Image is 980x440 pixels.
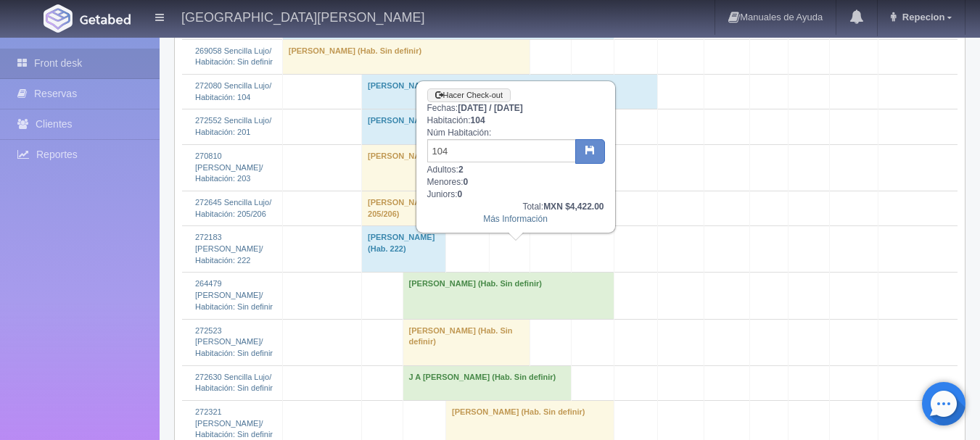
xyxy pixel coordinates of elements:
td: [PERSON_NAME] (Hab. Sin definir) [282,39,530,74]
div: Total: [427,201,604,213]
td: [PERSON_NAME] (Hab. 203) [362,144,530,191]
a: 272645 Sencilla Lujo/Habitación: 205/206 [195,198,271,218]
a: Hacer Check-out [427,88,511,102]
span: Repecion [899,12,945,22]
a: 272630 Sencilla Lujo/Habitación: Sin definir [195,373,273,393]
h4: [GEOGRAPHIC_DATA][PERSON_NAME] [181,7,424,25]
td: [PERSON_NAME] (Hab. Sin definir) [403,319,530,365]
a: 269058 Sencilla Lujo/Habitación: Sin definir [195,46,273,67]
a: 264479 [PERSON_NAME]/Habitación: Sin definir [195,279,273,310]
td: [PERSON_NAME] (Hab. 201) [362,109,572,144]
b: 2 [458,165,464,175]
img: Getabed [80,14,131,25]
b: 0 [464,177,469,187]
td: J A [PERSON_NAME] (Hab. Sin definir) [403,365,571,400]
div: Fechas: Habitación: Núm Habitación: Adultos: Menores: Juniors: [417,82,614,232]
b: 104 [471,115,485,125]
img: Getabed [44,4,73,33]
b: MXN $4,422.00 [543,202,604,212]
a: 272321 [PERSON_NAME]/Habitación: Sin definir [195,407,273,439]
a: 272523 [PERSON_NAME]/Habitación: Sin definir [195,326,273,357]
a: 272080 Sencilla Lujo/Habitación: 104 [195,81,271,101]
td: [PERSON_NAME] (Hab. 222) [362,226,446,273]
a: Más Información [483,214,548,224]
input: Sin definir [427,139,576,162]
a: 272183 [PERSON_NAME]/Habitación: 222 [195,233,263,264]
td: [PERSON_NAME] (Hab. Sin definir) [403,273,614,319]
b: 0 [458,189,463,199]
b: [DATE] / [DATE] [458,103,523,113]
a: 272552 Sencilla Lujo/Habitación: 201 [195,116,271,136]
td: [PERSON_NAME] (Hab. 104) [362,74,658,109]
td: [PERSON_NAME] (Hab. 205/206) [362,191,490,225]
a: 270810 [PERSON_NAME]/Habitación: 203 [195,151,263,183]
